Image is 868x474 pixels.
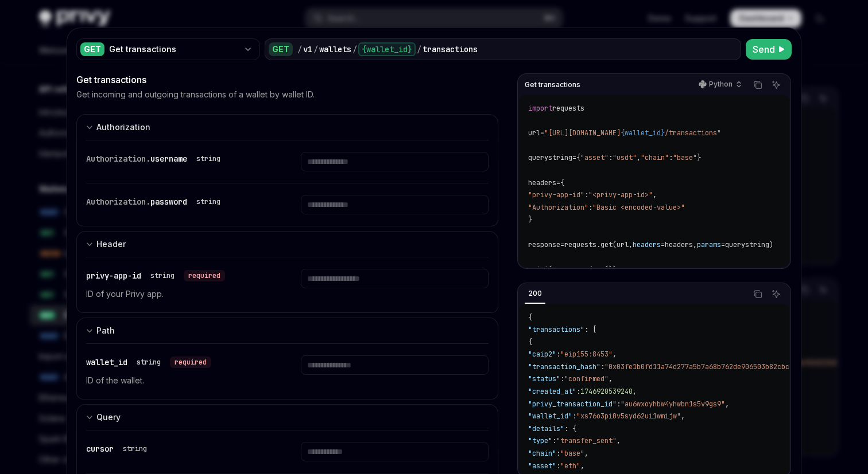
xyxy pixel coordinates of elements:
span: url [528,128,540,138]
span: { [528,313,532,322]
button: Expand input section [76,318,498,343]
button: Send [746,39,792,60]
span: = [661,240,665,249]
span: : [552,436,556,445]
input: Enter username [301,152,488,171]
span: , [617,436,621,445]
span: "type" [528,436,552,445]
span: , [584,449,588,458]
div: GET [80,42,104,56]
span: , [637,153,641,162]
input: Enter wallet_id [301,355,488,375]
button: Ask AI [769,287,784,301]
span: "[URL][DOMAIN_NAME] [544,128,621,138]
input: Enter password [301,195,488,214]
div: required [184,270,225,281]
div: Path [96,324,115,338]
span: requests.get(url, [564,240,633,249]
span: , [633,387,637,396]
span: "caip2" [528,350,556,359]
button: Expand input section [76,231,498,257]
span: querystring) [725,240,773,249]
span: "eth" [560,461,580,471]
div: Authorization.password [86,195,225,209]
span: , [580,461,584,471]
span: , [613,350,617,359]
span: privy-app-id [86,271,141,281]
button: GETGet transactions [76,37,260,61]
span: password [150,197,187,207]
span: "Basic <encoded-value>" [592,203,685,212]
span: response [528,240,560,249]
div: transactions [423,44,478,55]
span: 1746920539240 [580,387,633,396]
span: "transfer_sent" [556,436,617,445]
span: { [528,338,532,347]
div: wallets [319,44,351,55]
span: querystring [528,153,572,162]
span: Authorization. [86,197,150,207]
span: = [572,153,576,162]
span: "<privy-app-id>" [588,190,653,199]
span: : [560,374,564,383]
div: / [297,44,302,55]
span: "usdt" [613,153,637,162]
span: "confirmed" [564,374,609,383]
span: , [609,374,613,383]
p: ID of your Privy app. [86,287,273,301]
span: "wallet_id" [528,412,572,421]
div: Authorization [96,120,150,134]
div: Query [96,410,121,424]
span: } [697,153,701,162]
span: : [584,190,588,199]
button: Copy the contents from the code block [750,287,765,301]
span: "privy-app-id" [528,190,584,199]
div: 200 [525,287,545,300]
p: Get incoming and outgoing transactions of a wallet by wallet ID. [76,89,315,100]
input: Enter privy-app-id [301,269,488,288]
span: , [681,412,685,421]
span: : [588,203,592,212]
span: Authorization. [86,154,150,164]
span: (response.json()) [548,265,617,274]
div: v1 [303,44,312,55]
span: , [725,399,729,409]
span: Get transactions [525,80,580,89]
span: params [697,240,721,249]
span: : [617,399,621,409]
span: "chain" [641,153,669,162]
span: import [528,104,552,113]
div: wallet_id [86,355,211,369]
span: : [576,387,580,396]
div: Get transactions [109,44,239,55]
span: "eip155:8453" [560,350,613,359]
span: username [150,154,187,164]
button: Python [692,75,747,95]
span: "asset" [580,153,609,162]
span: = [721,240,725,249]
span: /transactions" [665,128,721,138]
span: , [653,190,657,199]
span: requests [552,104,584,113]
span: "status" [528,374,560,383]
span: : [572,412,576,421]
span: "privy_transaction_id" [528,399,617,409]
span: } [528,215,532,224]
span: cursor [86,444,114,454]
div: Get transactions [76,73,498,87]
button: Copy the contents from the code block [750,77,765,92]
span: : [669,153,673,162]
button: Expand input section [76,404,498,430]
span: { [576,153,580,162]
span: : [556,350,560,359]
div: cursor [86,442,152,456]
div: Header [96,237,126,251]
span: "transactions" [528,325,584,334]
span: : { [564,424,576,433]
div: {wallet_id} [358,42,416,56]
span: "transaction_hash" [528,362,600,371]
span: { [560,178,564,187]
span: headers, [665,240,697,249]
span: = [560,240,564,249]
div: GET [269,42,293,56]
